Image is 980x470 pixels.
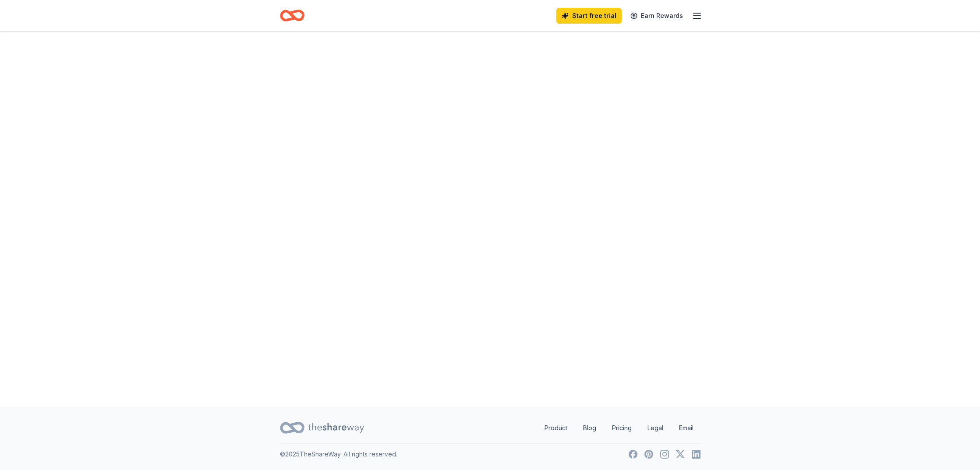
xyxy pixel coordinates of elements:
[640,419,670,437] a: Legal
[625,8,688,24] a: Earn Rewards
[605,419,639,437] a: Pricing
[280,449,397,459] p: © 2025 TheShareWay. All rights reserved.
[576,419,603,437] a: Blog
[672,419,701,437] a: Email
[538,419,574,437] a: Product
[556,8,622,24] a: Start free trial
[280,5,304,26] a: Home
[538,419,701,437] nav: quick links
